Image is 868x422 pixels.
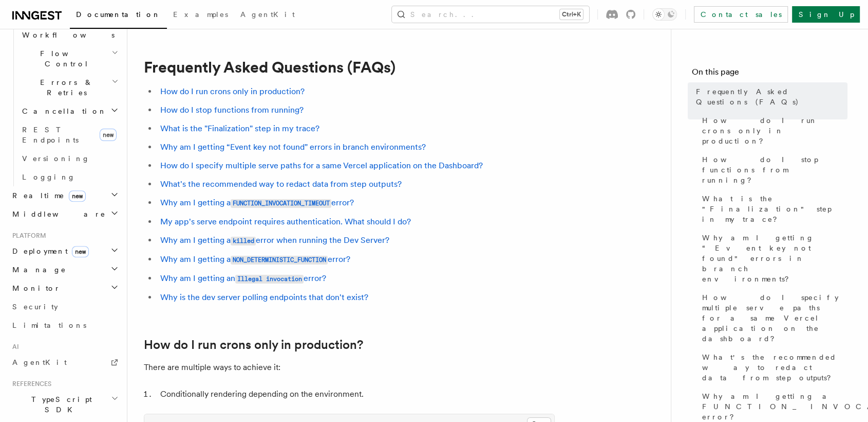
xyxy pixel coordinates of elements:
span: Manage [8,265,66,275]
a: Frequently Asked Questions (FAQs) [692,82,847,111]
a: How do I run crons only in production? [144,338,363,352]
h4: On this page [692,66,847,82]
a: What's the recommended way to redact data from step outputs? [160,179,402,189]
button: Monitor [8,279,121,297]
li: Conditionally rendering depending on the environment. [157,387,555,401]
a: REST Endpointsnew [18,120,121,149]
span: Errors & Retries [18,77,111,98]
span: Frequently Asked Questions (FAQs) [696,86,847,107]
a: How do I specify multiple serve paths for a same Vercel application on the dashboard? [698,288,847,348]
span: How do I specify multiple serve paths for a same Vercel application on the dashboard? [702,292,847,344]
span: Logging [22,173,76,181]
span: Realtime [8,190,86,201]
span: TypeScript SDK [8,394,111,415]
span: Security [12,303,58,311]
a: What is the "Finalization" step in my trace? [698,189,847,228]
span: REST Endpoints [22,126,79,144]
span: Monitor [8,283,61,293]
a: Why am I getting aFUNCTION_INVOCATION_TIMEOUTerror? [160,198,354,207]
span: Cancellation [18,106,107,116]
a: AgentKit [234,3,301,28]
a: How do I stop functions from running? [698,150,847,189]
a: How do I specify multiple serve paths for a same Vercel application on the Dashboard? [160,161,483,170]
span: AgentKit [12,358,67,366]
span: AgentKit [240,10,295,19]
button: Cancellation [18,102,121,120]
kbd: Ctrl+K [560,9,583,20]
span: new [72,246,89,257]
span: Versioning [22,154,90,163]
a: Documentation [70,3,167,29]
button: TypeScript SDK [8,390,121,419]
span: What is the "Finalization" step in my trace? [702,194,847,224]
code: FUNCTION_INVOCATION_TIMEOUT [231,199,331,208]
a: What is the "Finalization" step in my trace? [160,124,319,133]
a: Sign Up [792,6,860,23]
button: Deploymentnew [8,242,121,260]
span: Deployment [8,246,89,256]
span: new [69,190,86,202]
code: Illegal invocation [235,275,304,284]
span: new [100,129,117,141]
button: Middleware [8,205,121,223]
span: Documentation [76,10,161,19]
a: Security [8,297,121,316]
a: Why am I getting akillederror when running the Dev Server? [160,235,389,245]
a: How do I run crons only in production? [698,111,847,150]
a: Why am I getting aNON_DETERMINISTIC_FUNCTIONerror? [160,254,350,264]
a: Why am I getting “Event key not found" errors in branch environments? [160,142,426,152]
span: Platform [8,232,46,240]
a: Why am I getting “Event key not found" errors in branch environments? [698,228,847,288]
span: Limitations [12,321,86,329]
button: Toggle dark mode [652,8,677,21]
a: AgentKit [8,353,121,372]
a: My app's serve endpoint requires authentication. What should I do? [160,217,411,226]
span: Examples [173,10,228,19]
button: Errors & Retries [18,73,121,102]
p: There are multiple ways to achieve it: [144,360,555,375]
a: Examples [167,3,234,28]
button: Search...Ctrl+K [392,6,589,23]
span: What's the recommended way to redact data from step outputs? [702,352,847,383]
span: Why am I getting “Event key not found" errors in branch environments? [702,233,847,284]
a: How do I stop functions from running? [160,105,304,115]
span: How do I stop functions from running? [702,154,847,185]
span: Middleware [8,209,106,219]
span: References [8,380,51,388]
code: killed [231,237,256,245]
a: Logging [18,168,121,186]
span: Steps & Workflows [18,20,115,40]
a: Versioning [18,149,121,168]
a: Why am I getting anIllegal invocationerror? [160,273,326,283]
a: What's the recommended way to redact data from step outputs? [698,348,847,387]
button: Flow Control [18,44,121,73]
span: AI [8,343,19,351]
button: Realtimenew [8,186,121,205]
code: NON_DETERMINISTIC_FUNCTION [231,256,328,265]
h1: Frequently Asked Questions (FAQs) [144,58,555,76]
a: How do I run crons only in production? [160,86,305,96]
button: Steps & Workflows [18,15,121,44]
span: Flow Control [18,48,111,69]
span: How do I run crons only in production? [702,115,847,146]
button: Manage [8,260,121,279]
a: Limitations [8,316,121,335]
a: Why is the dev server polling endpoints that don't exist? [160,292,368,302]
a: Contact sales [694,6,788,23]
